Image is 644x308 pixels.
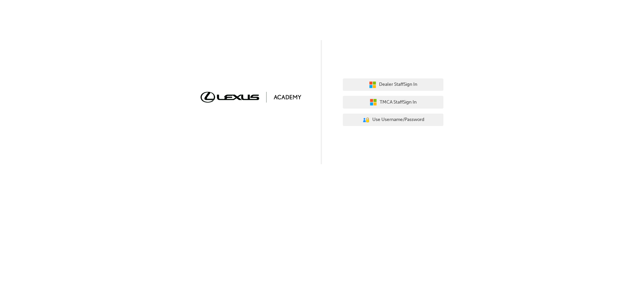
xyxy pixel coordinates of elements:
img: Trak [201,92,301,102]
span: Use Username/Password [372,116,424,124]
span: Dealer Staff Sign In [379,81,417,88]
button: Dealer StaffSign In [343,78,443,91]
button: TMCA StaffSign In [343,96,443,109]
span: TMCA Staff Sign In [380,99,417,106]
button: Use Username/Password [343,114,443,126]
